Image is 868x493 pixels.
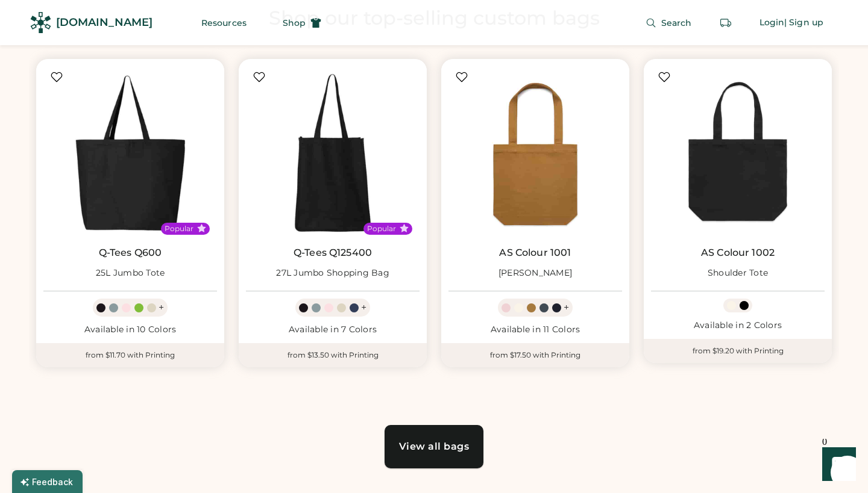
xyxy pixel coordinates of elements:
[361,301,366,314] div: +
[759,17,785,29] div: Login
[708,267,768,279] div: Shoulder Tote
[239,343,427,367] div: from $13.50 with Printing
[283,19,306,27] span: Shop
[385,425,484,468] a: View all bags
[661,19,692,27] span: Search
[714,11,738,35] button: Retrieve an order
[399,442,470,451] div: View all bags
[294,247,372,259] a: Q-Tees Q125400
[159,301,164,314] div: +
[441,343,629,367] div: from $17.50 with Printing
[43,324,217,336] div: Available in 10 Colors
[644,339,832,363] div: from $19.20 with Printing
[499,247,571,259] a: AS Colour 1001
[784,17,823,29] div: | Sign up
[56,15,153,30] div: [DOMAIN_NAME]
[165,224,193,234] div: Popular
[631,11,706,35] button: Search
[268,11,336,35] button: Shop
[811,439,863,491] iframe: Front Chat
[246,324,420,336] div: Available in 7 Colors
[400,224,409,233] button: Popular Style
[448,324,622,336] div: Available in 11 Colors
[99,247,162,259] a: Q-Tees Q600
[276,267,389,279] div: 27L Jumbo Shopping Bag
[498,267,572,279] div: [PERSON_NAME]
[448,66,622,240] img: AS Colour 1001 Carrie Tote
[564,301,569,314] div: +
[36,343,224,367] div: from $11.70 with Printing
[651,320,825,332] div: Available in 2 Colors
[43,66,217,240] img: Q-Tees Q600 25L Jumbo Tote
[30,12,51,33] img: Rendered Logo - Screens
[701,247,775,259] a: AS Colour 1002
[651,66,825,240] img: AS Colour 1002 Shoulder Tote
[246,66,420,240] img: Q-Tees Q125400 27L Jumbo Shopping Bag
[187,11,261,35] button: Resources
[367,224,396,234] div: Popular
[96,267,165,279] div: 25L Jumbo Tote
[197,224,206,233] button: Popular Style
